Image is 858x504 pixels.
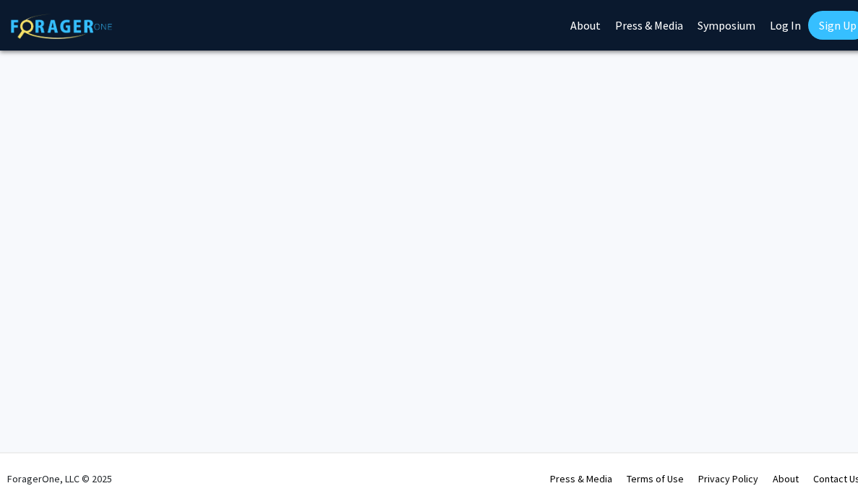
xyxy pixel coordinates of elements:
img: ForagerOne Logo [11,14,112,39]
a: Press & Media [550,472,612,485]
a: Terms of Use [627,472,684,485]
div: ForagerOne, LLC © 2025 [7,453,112,504]
a: About [773,472,799,485]
a: Privacy Policy [698,472,758,485]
